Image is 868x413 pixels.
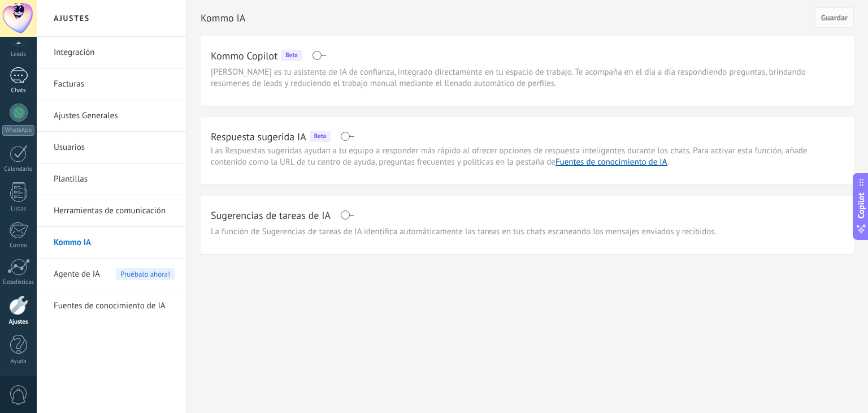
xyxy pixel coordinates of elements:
[2,319,35,326] div: Ajustes
[54,195,175,227] a: Herramientas de comunicación
[555,157,667,167] a: Fuentes de conocimiento de IA
[2,166,35,173] div: Calendario
[54,100,175,132] a: Ajustes Generales
[54,37,175,68] a: Integración
[211,208,331,222] h2: Sugerencias de tareas de IA
[37,290,186,321] li: Fuentes de conocimiento de IA
[54,132,175,164] a: Usuarios
[201,7,815,29] h2: Kommo IA
[37,132,186,164] li: Usuarios
[37,100,186,132] li: Ajustes Generales
[54,227,175,259] a: Kommo IA
[856,193,867,219] span: Copilot
[37,164,186,195] li: Plantillas
[2,205,35,213] div: Listas
[2,87,35,94] div: Chats
[37,259,186,290] li: Agente de IA
[2,358,35,365] div: Ayuda
[815,7,854,28] button: Guardar
[211,49,277,63] h2: Kommo Copilot
[2,51,35,58] div: Leads
[285,51,297,60] span: Beta
[211,130,306,144] h2: Respuesta sugerida IA
[2,279,35,286] div: Estadísticas
[37,227,186,259] li: Kommo IA
[37,68,186,100] li: Facturas
[54,290,175,322] a: Fuentes de conocimiento de IA
[314,132,326,141] span: Beta
[37,37,186,68] li: Integración
[211,145,807,167] span: Las Respuestas sugeridas ayudan a tu equipo a responder más rápido al ofrecer opciones de respues...
[54,259,100,290] span: Agente de IA
[37,195,186,227] li: Herramientas de comunicación
[821,14,848,21] span: Guardar
[54,259,175,290] a: Agente de IA Pruébalo ahora!
[54,164,175,195] a: Plantillas
[2,242,35,249] div: Correo
[211,226,717,238] span: La función de Sugerencias de tareas de IA identifica automáticamente las tareas en tus chats esca...
[211,67,844,89] span: [PERSON_NAME] es tu asistente de IA de confianza, integrado directamente en tu espacio de trabajo...
[116,268,175,280] span: Pruébalo ahora!
[54,68,175,100] a: Facturas
[2,125,34,136] div: WhatsApp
